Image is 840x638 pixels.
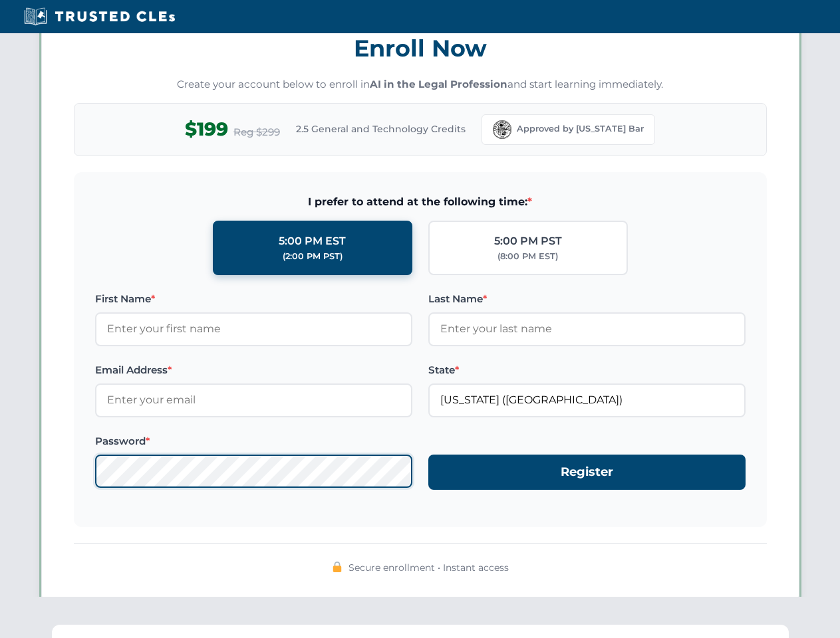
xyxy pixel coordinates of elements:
[428,291,746,307] label: Last Name
[332,562,343,572] img: 🔒
[95,383,412,417] input: Enter your email
[95,433,412,449] label: Password
[95,291,412,307] label: First Name
[95,312,412,346] input: Enter your first name
[74,77,767,92] p: Create your account below to enroll in and start learning immediately.
[20,7,179,27] img: Trusted CLEs
[349,560,509,575] span: Secure enrollment • Instant access
[95,362,412,378] label: Email Address
[428,455,746,490] button: Register
[279,233,346,250] div: 5:00 PM EST
[494,233,562,250] div: 5:00 PM PST
[74,27,767,69] h3: Enroll Now
[517,122,644,136] span: Approved by [US_STATE] Bar
[497,250,558,263] div: (8:00 PM EST)
[370,78,507,90] strong: AI in the Legal Profession
[428,312,746,346] input: Enter your last name
[428,383,746,417] input: Florida (FL)
[233,124,280,140] span: Reg $299
[296,122,466,136] span: 2.5 General and Technology Credits
[493,120,511,139] img: Florida Bar
[185,114,228,144] span: $199
[428,362,746,378] label: State
[95,193,746,211] span: I prefer to attend at the following time:
[283,250,343,263] div: (2:00 PM PST)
